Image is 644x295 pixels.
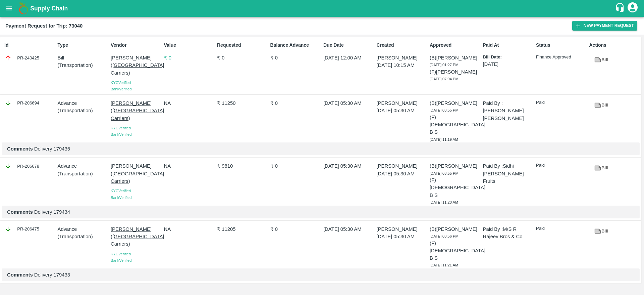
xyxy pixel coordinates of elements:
[377,54,427,61] p: [PERSON_NAME]
[217,99,267,107] p: ₹ 11250
[377,42,427,49] p: Created
[483,60,533,68] p: [DATE]
[483,54,533,60] p: Bill Date:
[377,107,427,114] p: [DATE] 05:30 AM
[7,209,33,215] b: Comments
[111,162,161,185] p: [PERSON_NAME]([GEOGRAPHIC_DATA] Carriers)
[164,99,214,107] p: NA
[111,54,161,77] p: [PERSON_NAME]([GEOGRAPHIC_DATA] Carriers)
[430,200,458,204] span: [DATE] 11:20 AM
[589,99,613,111] a: Bill
[217,225,267,233] p: ₹ 11205
[430,99,480,107] p: (B) [PERSON_NAME]
[323,225,374,233] p: [DATE] 05:30 AM
[58,170,108,177] p: ( Transportation )
[270,42,321,49] p: Balance Advance
[217,162,267,170] p: ₹ 9810
[111,189,131,193] span: KYC Verified
[377,61,427,69] p: [DATE] 10:15 AM
[58,42,108,49] p: Type
[5,23,83,29] b: Payment Request for Trip: 73040
[4,54,55,61] div: PR-240425
[58,162,108,170] p: Advance
[430,234,459,238] span: [DATE] 03:56 PM
[430,54,480,61] p: (B) [PERSON_NAME]
[589,225,613,237] a: Bill
[536,99,586,106] p: Paid
[323,162,374,170] p: [DATE] 05:30 AM
[572,21,637,31] button: New Payment Request
[58,233,108,240] p: ( Transportation )
[111,225,161,248] p: [PERSON_NAME]([GEOGRAPHIC_DATA] Carriers)
[111,87,131,91] span: Bank Verified
[430,42,480,49] p: Approved
[58,61,108,69] p: ( Transportation )
[30,5,68,12] b: Supply Chain
[430,114,480,136] p: (F) [DEMOGRAPHIC_DATA] B S
[483,225,533,241] p: Paid By : M/S R Rajeev Bros & Co
[589,54,613,66] a: Bill
[7,272,33,278] b: Comments
[164,42,214,49] p: Value
[111,258,131,262] span: Bank Verified
[4,42,55,49] p: Id
[4,99,55,107] div: PR-206694
[164,225,214,233] p: NA
[7,271,634,279] p: Delivery 179433
[4,225,55,233] div: PR-206475
[7,208,634,216] p: Delivery 179434
[217,54,267,61] p: ₹ 0
[58,107,108,114] p: ( Transportation )
[58,99,108,107] p: Advance
[377,99,427,107] p: [PERSON_NAME]
[111,42,161,49] p: Vendor
[377,225,427,233] p: [PERSON_NAME]
[164,162,214,170] p: NA
[430,162,480,170] p: (B) [PERSON_NAME]
[270,162,321,170] p: ₹ 0
[430,137,458,141] span: [DATE] 11:19 AM
[111,81,131,85] span: KYC Verified
[323,54,374,61] p: [DATE] 12:00 AM
[536,54,586,60] p: Finance Approved
[430,171,459,175] span: [DATE] 03:55 PM
[1,1,17,16] button: open drawer
[536,225,586,232] p: Paid
[377,170,427,177] p: [DATE] 05:30 AM
[164,54,214,61] p: ₹ 0
[7,146,33,152] b: Comments
[536,162,586,169] p: Paid
[615,2,627,14] div: customer-support
[111,126,131,130] span: KYC Verified
[270,99,321,107] p: ₹ 0
[17,2,30,15] img: logo
[430,68,480,76] p: (F) [PERSON_NAME]
[589,42,640,49] p: Actions
[430,176,480,199] p: (F) [DEMOGRAPHIC_DATA] B S
[111,252,131,256] span: KYC Verified
[111,196,131,200] span: Bank Verified
[111,99,161,122] p: [PERSON_NAME]([GEOGRAPHIC_DATA] Carriers)
[483,99,533,122] p: Paid By : [PERSON_NAME] [PERSON_NAME]
[111,132,131,136] span: Bank Verified
[270,54,321,61] p: ₹ 0
[7,145,634,153] p: Delivery 179435
[430,77,459,81] span: [DATE] 07:04 PM
[377,233,427,240] p: [DATE] 05:30 AM
[430,108,459,112] span: [DATE] 03:55 PM
[483,162,533,185] p: Paid By : Sidhi [PERSON_NAME] Fruits
[430,263,458,267] span: [DATE] 11:21 AM
[430,240,480,262] p: (F) [DEMOGRAPHIC_DATA] B S
[430,225,480,233] p: (B) [PERSON_NAME]
[323,42,374,49] p: Due Date
[430,63,459,67] span: [DATE] 01:27 PM
[323,99,374,107] p: [DATE] 05:30 AM
[30,4,615,13] a: Supply Chain
[270,225,321,233] p: ₹ 0
[483,42,533,49] p: Paid At
[589,162,613,174] a: Bill
[536,42,586,49] p: Status
[4,162,55,170] div: PR-206678
[217,42,267,49] p: Requested
[58,54,108,61] p: Bill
